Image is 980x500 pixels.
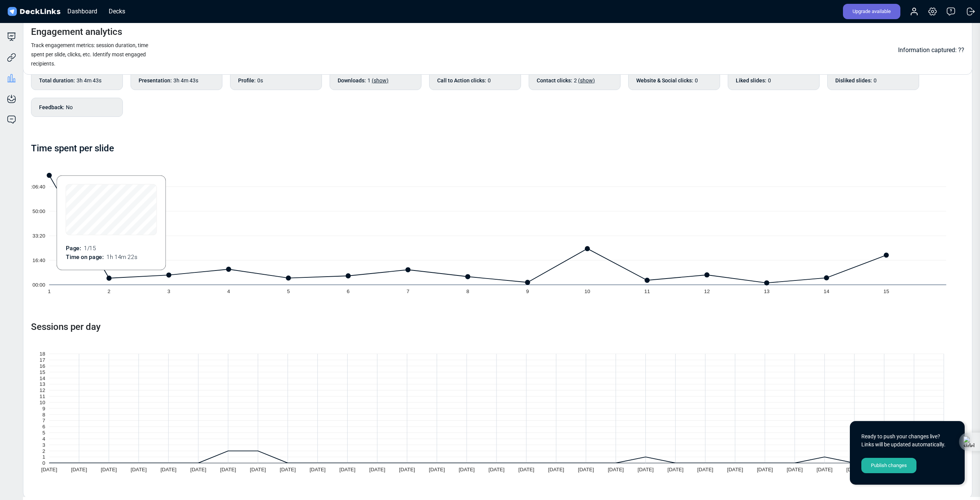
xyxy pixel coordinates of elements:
[764,289,769,294] tspan: 13
[105,7,129,16] div: Decks
[39,351,45,357] tspan: 18
[39,381,45,387] tspan: 13
[609,467,625,473] tspan: [DATE]
[39,375,45,381] tspan: 14
[400,467,416,473] tspan: [DATE]
[42,442,45,448] tspan: 3
[33,208,45,214] tspan: 50:00
[884,289,889,294] tspan: 15
[695,77,698,84] span: 0
[874,77,877,84] span: 0
[42,454,45,460] tspan: 1
[220,467,237,473] tspan: [DATE]
[338,77,366,85] b: Downloads :
[161,467,177,473] tspan: [DATE]
[191,467,207,473] tspan: [DATE]
[66,104,73,110] span: No
[519,467,536,473] tspan: [DATE]
[639,467,655,473] tspan: [DATE]
[460,467,476,473] tspan: [DATE]
[39,103,64,111] b: Feedback :
[835,77,872,85] b: Disliked slides :
[437,77,486,85] b: Call to Action clicks :
[759,467,775,473] tspan: [DATE]
[843,4,900,19] div: Upgrade available
[39,77,75,85] b: Total duration :
[340,467,356,473] tspan: [DATE]
[736,77,766,85] b: Liked slides :
[257,77,263,84] span: 0s
[31,26,122,38] h4: Engagement analytics
[77,77,101,84] span: 3h 4m 43s
[173,77,198,84] span: 3h 4m 43s
[42,430,45,436] tspan: 5
[644,289,650,294] tspan: 11
[42,448,45,454] tspan: 2
[42,412,45,418] tspan: 8
[41,467,57,473] tspan: [DATE]
[48,289,51,294] tspan: 1
[861,433,953,449] div: Ready to push your changes live? Links will be updated automatically.
[31,42,148,67] small: Track engagement metrics: session duration, time spent per slide, clicks, etc. Identify most enga...
[250,467,266,473] tspan: [DATE]
[466,289,469,294] tspan: 8
[585,289,590,294] tspan: 10
[131,467,147,473] tspan: [DATE]
[310,467,326,473] tspan: [DATE]
[636,77,693,85] b: Website & Social clicks :
[42,406,45,411] tspan: 9
[367,77,389,84] span: 1
[31,321,964,333] h4: Sessions per day
[768,77,771,84] span: 0
[39,393,45,399] tspan: 11
[42,461,45,466] tspan: 0
[848,467,864,473] tspan: [DATE]
[42,418,45,423] tspan: 7
[287,289,290,294] tspan: 5
[526,289,529,294] tspan: 9
[42,436,46,442] tspan: 4
[488,77,491,84] span: 0
[6,6,62,17] img: DeckLinks
[238,77,256,85] b: Profile :
[407,289,409,294] tspan: 7
[227,289,230,294] tspan: 4
[574,77,595,84] span: 2
[33,233,45,239] tspan: 33:20
[39,387,45,393] tspan: 12
[578,77,595,84] span: (show)
[704,289,710,294] tspan: 12
[347,289,350,294] tspan: 6
[39,400,45,405] tspan: 10
[669,467,685,473] tspan: [DATE]
[33,282,45,288] tspan: 00:00
[898,44,964,56] div: Information captured: ??
[818,467,835,473] tspan: [DATE]
[372,77,389,84] span: (show)
[71,467,87,473] tspan: [DATE]
[108,289,110,294] tspan: 2
[139,77,172,85] b: Presentation :
[167,289,170,294] tspan: 3
[280,467,296,473] tspan: [DATE]
[31,143,114,154] h4: Time spent per slide
[824,289,830,294] tspan: 14
[537,77,572,85] b: Contact clicks :
[39,363,45,369] tspan: 16
[33,257,45,263] tspan: 16:40
[490,467,506,473] tspan: [DATE]
[39,369,45,375] tspan: 15
[789,467,805,473] tspan: [DATE]
[430,467,446,473] tspan: [DATE]
[39,357,45,363] tspan: 17
[25,184,45,190] tspan: 01:06:40
[861,458,916,473] div: Publish changes
[729,467,745,473] tspan: [DATE]
[699,467,715,473] tspan: [DATE]
[370,467,386,473] tspan: [DATE]
[64,7,101,16] div: Dashboard
[101,467,117,473] tspan: [DATE]
[42,424,45,430] tspan: 6
[579,467,595,473] tspan: [DATE]
[549,467,565,473] tspan: [DATE]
